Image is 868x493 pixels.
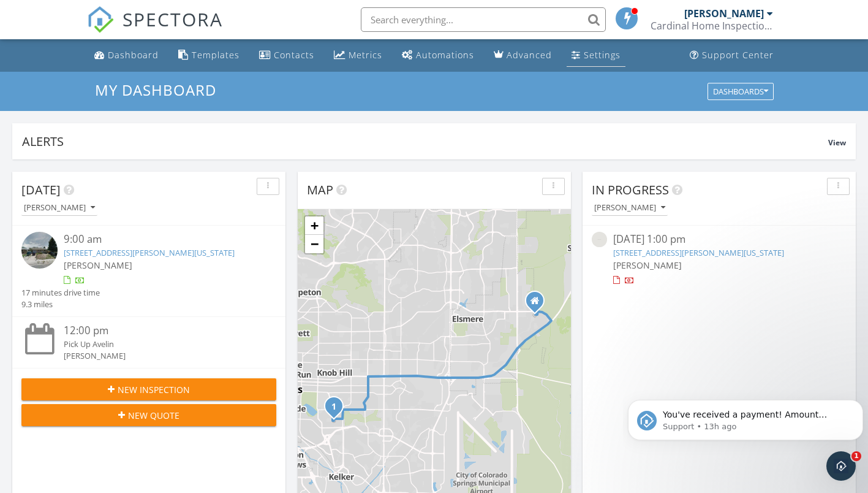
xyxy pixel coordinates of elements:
[592,232,607,247] img: streetview
[713,87,768,96] div: Dashboards
[613,232,826,247] div: [DATE] 1:00 pm
[95,80,216,100] span: My Dashboard
[592,200,668,216] button: [PERSON_NAME]
[507,49,552,61] div: Advanced
[40,36,221,167] span: You've received a payment! Amount $595.00 Fee $16.66 Net $578.34 Transaction # pi_3SCV1TK7snlDGpR...
[108,49,159,61] div: Dashboard
[123,6,223,32] span: SPECTORA
[305,235,323,253] a: Zoom out
[305,216,323,235] a: Zoom in
[87,17,223,42] a: SPECTORA
[613,247,784,258] a: [STREET_ADDRESS][PERSON_NAME][US_STATE]
[651,20,773,32] div: Cardinal Home Inspections, LLC
[64,232,255,247] div: 9:00 am
[21,232,276,310] a: 9:00 am [STREET_ADDRESS][PERSON_NAME][US_STATE] [PERSON_NAME] 17 minutes drive time 9.3 miles
[613,259,682,271] span: [PERSON_NAME]
[708,83,774,100] button: Dashboards
[851,451,861,461] span: 1
[21,378,276,400] button: New Inspection
[21,287,100,299] div: 17 minutes drive time
[21,200,97,216] button: [PERSON_NAME]
[594,204,665,212] div: [PERSON_NAME]
[274,49,314,61] div: Contacts
[254,44,319,67] a: Contacts
[623,374,868,460] iframe: Intercom notifications message
[22,133,828,150] div: Alerts
[64,323,255,338] div: 12:00 pm
[118,383,190,396] span: New Inspection
[192,49,240,61] div: Templates
[21,404,276,426] button: New Quote
[173,44,244,67] a: Templates
[128,409,179,422] span: New Quote
[307,182,333,198] span: Map
[416,49,474,61] div: Automations
[489,44,557,67] a: Advanced
[87,6,114,33] img: The Best Home Inspection Software - Spectora
[64,259,132,271] span: [PERSON_NAME]
[64,350,255,362] div: [PERSON_NAME]
[826,451,856,481] iframe: Intercom live chat
[24,204,95,212] div: [PERSON_NAME]
[21,299,100,310] div: 9.3 miles
[702,49,774,61] div: Support Center
[334,406,341,413] div: 810 Hayden Dr, Colorado Springs, CO 80910
[685,44,779,67] a: Support Center
[684,7,764,20] div: [PERSON_NAME]
[828,137,846,148] span: View
[21,182,61,198] span: [DATE]
[567,44,625,67] a: Settings
[584,49,621,61] div: Settings
[535,300,542,308] div: 8395 lupan dr, Colorado springs Colorado 80951
[40,47,225,58] p: Message from Support, sent 13h ago
[349,49,382,61] div: Metrics
[397,44,479,67] a: Automations (Basic)
[89,44,164,67] a: Dashboard
[64,338,255,350] div: Pick Up Avelin
[361,7,606,32] input: Search everything...
[592,182,669,198] span: In Progress
[329,44,387,67] a: Metrics
[592,232,847,286] a: [DATE] 1:00 pm [STREET_ADDRESS][PERSON_NAME][US_STATE] [PERSON_NAME]
[21,232,58,268] img: streetview
[64,247,235,258] a: [STREET_ADDRESS][PERSON_NAME][US_STATE]
[331,403,336,411] i: 1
